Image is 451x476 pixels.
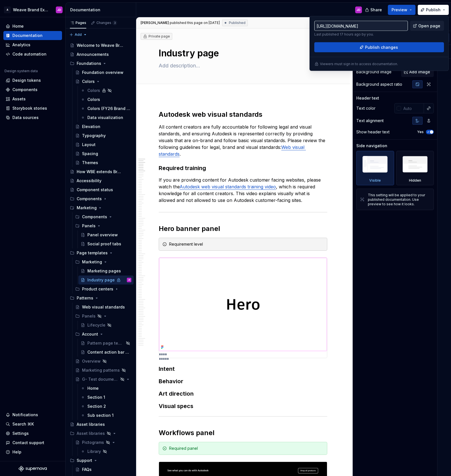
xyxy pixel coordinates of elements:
[78,266,134,276] a: Marketing pages
[12,42,30,48] div: Analytics
[409,69,430,75] span: Add image
[12,431,29,436] div: Settings
[3,420,62,429] button: Search ⌘K
[3,85,62,94] a: Components
[159,428,327,437] h2: Workflows panel
[1,4,64,16] button: AWeave Brand ExtendedJD
[82,259,102,265] div: Marketing
[3,76,62,85] a: Design tokens
[19,466,47,471] a: Supernova Logo
[68,429,134,438] div: Asset libraries
[78,104,134,113] a: Colors (FY26 Brand refresh)
[77,196,102,202] div: Components
[356,105,375,111] div: Text color
[169,241,324,247] div: Requirement level
[73,212,134,221] div: Components
[82,467,92,472] div: FAQs
[3,429,62,438] a: Settings
[159,224,327,233] h2: Hero banner panel
[3,40,62,49] a: Analytics
[73,140,134,149] a: Layout
[77,43,123,48] div: Welcome to Weave Brand Extended
[77,422,105,427] div: Asset libraries
[12,87,37,92] div: Components
[82,286,113,292] div: Product centers
[12,23,24,29] div: Home
[12,440,44,446] div: Contact support
[68,203,134,212] div: Marketing
[401,103,424,113] input: Auto
[158,47,326,60] textarea: Industry page
[73,122,134,131] a: Elevation
[57,8,61,12] div: JD
[410,21,444,31] a: Open page
[73,77,134,86] a: Colors
[3,50,62,59] a: Code automation
[82,223,96,229] div: Panels
[356,95,379,101] div: Header text
[73,221,134,230] div: Panels
[314,42,444,52] button: Publish changes
[68,59,134,68] div: Foundations
[356,143,387,149] div: Side navigation
[73,149,134,158] a: Spacing
[159,402,327,410] h3: Visual specs
[82,124,100,129] div: Elevation
[73,68,134,77] a: Foundation overview
[12,96,26,102] div: Assets
[401,67,434,77] button: Add image
[78,113,134,122] a: Data visualization
[73,330,134,339] div: Account
[409,178,421,183] div: Hidden
[82,304,125,310] div: Web visual standards
[73,438,134,447] a: Pictograms
[356,69,392,75] div: Background image
[356,151,394,185] div: Visible
[12,115,39,120] div: Data sources
[180,184,276,189] a: Autodesk web visual standards training video
[82,142,96,147] div: Layout
[87,106,130,111] div: Colors (FY26 Brand refresh)
[12,105,47,111] div: Storybook stories
[73,257,134,266] div: Marketing
[4,6,11,13] div: A
[87,340,124,346] div: Pattern page template
[82,160,98,166] div: Themes
[426,7,441,13] span: Publish
[78,402,134,411] a: Section 2
[128,277,130,283] div: JD
[73,465,134,474] a: FAQs
[12,449,21,455] div: Help
[78,339,134,348] a: Pattern page template
[229,21,246,25] span: Published
[82,358,101,364] div: Overview
[87,115,123,120] div: Data visualization
[82,151,98,157] div: Spacing
[73,357,134,366] a: Overview
[392,7,407,13] span: Preview
[82,376,118,382] div: G- Test documentation page
[82,79,95,84] div: Colors
[77,178,101,184] div: Accessibility
[314,32,408,37] p: Last published 17 hours ago by you.
[82,331,98,337] div: Account
[70,7,134,13] div: Documentation
[77,458,92,463] div: Support
[78,384,134,393] a: Home
[82,440,104,445] div: Pictograms
[3,104,62,113] a: Storybook stories
[68,31,89,39] button: Add
[368,193,430,206] div: This setting will be applied to your published documentation. Use preview to see how it looks.
[320,62,398,66] p: Viewers must sign in to access documentation.
[73,158,134,167] a: Themes
[77,431,105,436] div: Asset libraries
[159,390,327,398] h3: Art direction
[169,446,324,451] div: Required panel
[159,365,327,373] h3: Intent
[78,411,134,420] a: Sub section 1
[159,110,327,119] h2: Autodesk web visual standards
[159,177,327,204] p: If you are providing content for Autodesk customer facing websites, please watch the , which is r...
[78,447,134,456] a: Library
[357,8,361,12] div: JD
[87,232,118,238] div: Panel overview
